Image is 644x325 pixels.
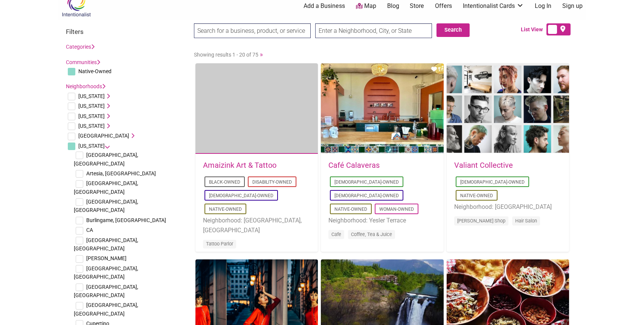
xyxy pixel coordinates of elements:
input: Search for a business, product, or service [194,23,311,38]
a: Native-Owned [209,207,242,212]
span: Native-Owned [78,68,111,74]
span: [GEOGRAPHIC_DATA], [GEOGRAPHIC_DATA] [74,237,138,251]
a: Cafe [331,231,341,237]
a: Blog [387,2,399,10]
a: [DEMOGRAPHIC_DATA]-Owned [334,193,399,198]
span: Showing results 1 - 20 of 75 [194,52,258,58]
a: Communities [66,59,100,65]
a: [DEMOGRAPHIC_DATA]-Owned [209,193,273,198]
span: CA [86,227,93,233]
button: Search [436,23,470,37]
a: [DEMOGRAPHIC_DATA]-Owned [334,179,399,185]
span: [PERSON_NAME] [86,255,127,261]
input: Enter a Neighborhood, City, or State [315,23,432,38]
a: Hair Salon [515,218,537,224]
span: [GEOGRAPHIC_DATA], [GEOGRAPHIC_DATA] [74,265,138,280]
span: Burlingame, [GEOGRAPHIC_DATA] [86,217,166,223]
a: Native-Owned [334,207,367,212]
a: Coffee, Tea & Juice [351,231,392,237]
a: Intentionalist Cards [463,2,524,10]
a: [DEMOGRAPHIC_DATA]-Owned [460,179,525,185]
a: Disability-Owned [252,179,292,185]
a: Native-Owned [460,193,493,198]
span: [US_STATE] [78,113,105,119]
span: [GEOGRAPHIC_DATA], [GEOGRAPHIC_DATA] [74,152,138,166]
span: [US_STATE] [78,143,105,149]
li: Neighborhood: [GEOGRAPHIC_DATA], [GEOGRAPHIC_DATA] [203,216,310,235]
span: [GEOGRAPHIC_DATA], [GEOGRAPHIC_DATA] [74,284,138,298]
a: Offers [435,2,452,10]
a: Map [356,2,376,11]
span: [GEOGRAPHIC_DATA] [78,133,129,139]
a: Store [410,2,424,10]
a: Woman-Owned [379,207,414,212]
h3: Filters [66,28,186,35]
span: [GEOGRAPHIC_DATA], [GEOGRAPHIC_DATA] [74,302,138,316]
span: [US_STATE] [78,123,105,129]
a: Sign up [562,2,583,10]
a: Tattoo Parlor [206,241,233,247]
span: [US_STATE] [78,93,105,99]
a: Black-Owned [209,179,240,185]
a: Log In [535,2,551,10]
span: List View [521,26,546,34]
a: Categories [66,44,95,50]
a: Café Calaveras [328,161,380,170]
a: Valiant Collective [454,161,513,170]
a: [PERSON_NAME] Shop [457,218,505,224]
li: Neighborhood: [GEOGRAPHIC_DATA] [454,202,562,212]
a: Add a Business [304,2,345,10]
a: » [260,51,263,58]
span: [US_STATE] [78,103,105,109]
span: [GEOGRAPHIC_DATA], [GEOGRAPHIC_DATA] [74,180,138,195]
span: [GEOGRAPHIC_DATA], [GEOGRAPHIC_DATA] [74,199,138,213]
span: Artesia, [GEOGRAPHIC_DATA] [86,170,156,176]
a: Neighborhoods [66,83,105,89]
li: Neighborhood: Yesler Terrace [328,216,436,225]
a: Amaizink Art & Tattoo [203,161,276,170]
